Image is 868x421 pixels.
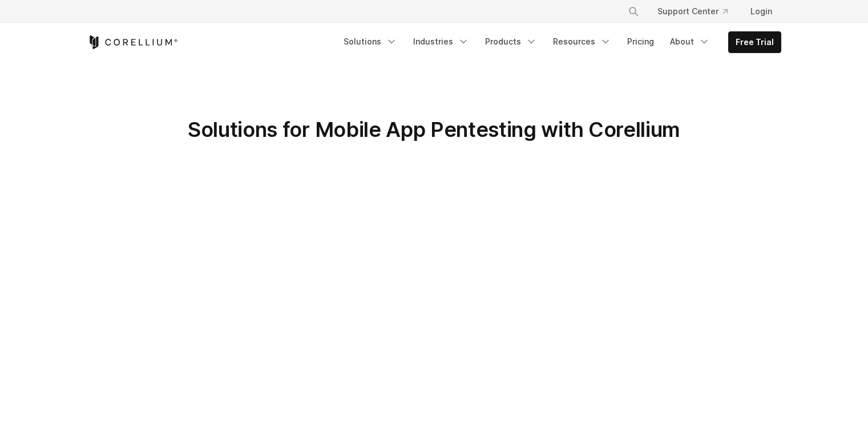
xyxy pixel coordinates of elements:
a: Support Center [648,1,737,22]
button: Search [623,1,644,22]
a: Corellium Home [87,35,178,49]
a: Pricing [620,31,661,52]
a: Resources [546,31,618,52]
a: Products [478,31,544,52]
a: Industries [406,31,476,52]
span: Solutions for Mobile App Pentesting with Corellium [188,117,680,142]
a: Login [741,1,781,22]
div: Navigation Menu [337,31,781,53]
a: Free Trial [729,32,781,52]
a: About [663,31,717,52]
a: Solutions [337,31,404,52]
div: Navigation Menu [614,1,781,22]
